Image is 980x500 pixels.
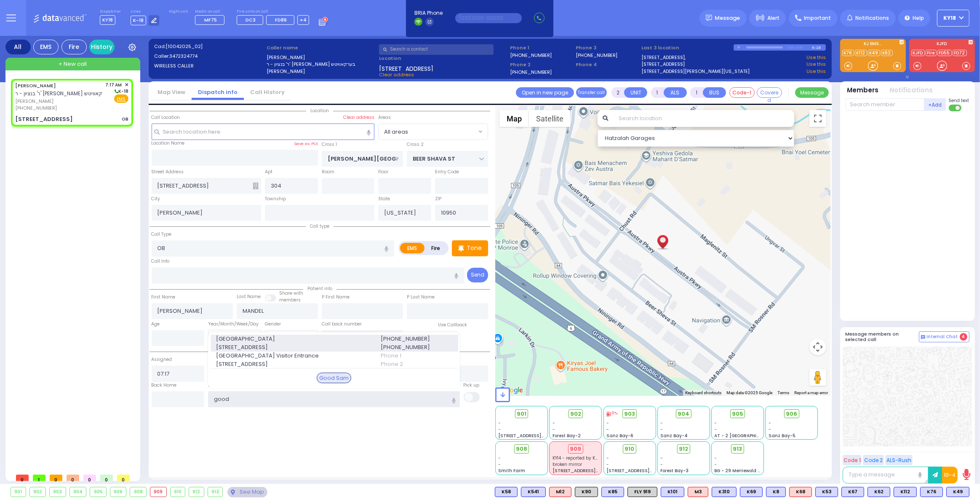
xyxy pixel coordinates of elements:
[100,9,121,14] label: Dispatcher
[843,455,862,465] button: Code 1
[510,69,552,75] label: [PHONE_NUMBER]
[237,293,261,300] label: Last Name
[806,68,826,75] a: Use this
[424,243,448,253] label: Fire
[83,475,96,481] span: 0
[641,61,685,68] a: [STREET_ADDRESS]
[606,433,633,439] span: Sanz Bay-6
[117,475,130,481] span: 0
[510,44,573,51] span: Phone 1
[384,128,408,136] span: All areas
[715,468,762,474] span: BG - 29 Merriewold S.
[868,487,890,497] div: K62
[378,196,390,202] label: State
[601,487,624,497] div: BLS
[815,487,838,497] div: BLS
[152,114,180,121] label: Call Location
[306,108,333,114] span: Location
[606,468,686,474] span: [STREET_ADDRESS][PERSON_NAME]
[499,420,501,426] span: -
[517,410,526,418] span: 901
[641,68,750,75] a: [STREET_ADDRESS][PERSON_NAME][US_STATE]
[949,97,969,104] span: Send text
[516,87,574,98] a: Open in new page
[740,487,763,497] div: BLS
[317,373,351,384] div: Good Sam
[606,426,609,433] span: -
[131,9,160,14] label: Lines
[911,50,925,56] a: KJFD
[499,461,501,468] span: -
[715,455,717,461] span: -
[499,468,526,474] span: Smith Farm
[767,14,780,22] span: Alert
[464,382,480,389] label: Pick up
[926,50,937,56] a: Fire
[267,54,376,61] label: [PERSON_NAME]
[812,44,826,51] div: K-18
[306,223,334,229] span: Call type
[529,110,571,127] button: Show satellite imagery
[942,467,958,484] button: 10-4
[192,88,244,96] a: Dispatch info
[894,487,917,497] div: BLS
[806,61,826,68] a: Use this
[661,487,684,497] div: BLS
[497,385,525,396] a: Open this area in Google Maps (opens a new window)
[549,487,571,497] div: M12
[70,487,86,497] div: 904
[553,420,555,426] span: -
[378,169,388,175] label: Floor
[89,40,115,54] a: History
[806,54,826,61] a: Use this
[804,14,831,22] span: Important
[706,15,712,21] img: message.svg
[614,110,794,127] input: Search location
[379,71,414,78] span: Clear address
[868,50,880,56] a: K49
[890,86,933,95] button: Notifications
[152,124,375,140] input: Search location here
[467,244,482,253] p: Tone
[553,426,555,433] span: -
[152,294,176,301] label: First Name
[789,487,812,497] div: K68
[920,487,943,497] div: K76
[553,461,582,468] span: broken mirror
[715,14,740,22] span: Message
[130,487,146,497] div: 908
[152,321,160,328] label: Age
[944,14,956,22] span: KY18
[499,455,501,461] span: -
[732,410,743,418] span: 905
[495,487,518,497] div: K58
[766,487,786,497] div: K8
[521,487,546,497] div: BLS
[919,331,969,342] button: Internal Chat 4
[152,140,185,147] label: Location Name
[715,433,777,439] span: AT - 2 [GEOGRAPHIC_DATA]
[913,14,924,22] span: Help
[729,87,755,98] button: Code-1
[576,44,638,51] span: Phone 3
[237,9,309,14] label: Fire units on call
[497,385,525,396] img: Google
[553,468,632,474] span: [STREET_ADDRESS][PERSON_NAME]
[660,420,663,426] span: -
[660,468,689,474] span: Forest Bay-3
[628,487,657,497] div: FLY 919
[61,40,87,54] div: Fire
[246,16,256,23] span: DC3
[400,243,425,253] label: EMS
[265,321,281,328] label: Gender
[570,410,581,418] span: 902
[521,487,546,497] div: K541
[841,487,864,497] div: K67
[679,445,688,453] span: 912
[499,426,501,433] span: -
[842,50,854,56] a: K76
[688,487,708,497] div: ALS
[641,44,734,51] label: Last 3 location
[15,90,112,97] span: ר' בנציון - ר' [PERSON_NAME] בערקאוויטש
[113,88,128,94] span: K-18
